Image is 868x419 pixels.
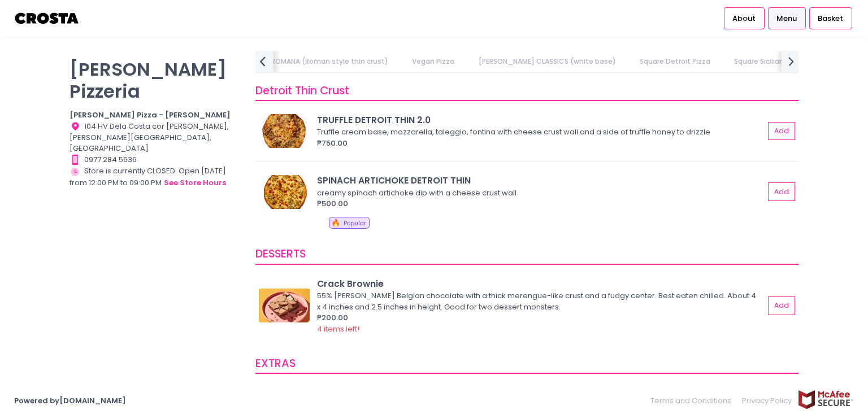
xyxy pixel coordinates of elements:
p: [PERSON_NAME] Pizzeria [70,58,241,102]
span: 🔥 [331,217,340,228]
a: Square Detroit Pizza [628,51,721,72]
img: Crack Brownie [259,289,310,322]
a: Terms and Conditions [650,390,737,412]
div: 104 HV Dela Costa cor [PERSON_NAME], [PERSON_NAME][GEOGRAPHIC_DATA], [GEOGRAPHIC_DATA] [70,121,241,154]
a: TONDA ROMANA (Roman style thin crust) [235,51,400,72]
a: Privacy Policy [737,390,798,412]
div: Store is currently CLOSED. Open [DATE] from 12:00 PM to 09:00 PM [70,165,241,189]
button: see store hours [163,177,227,189]
span: Detroit Thin Crust [255,83,349,98]
a: About [724,7,765,29]
b: [PERSON_NAME] Pizza - [PERSON_NAME] [70,110,231,120]
div: TRUFFLE DETROIT THIN 2.0 [317,114,764,126]
a: Menu [768,7,806,29]
span: Basket [818,13,843,24]
button: Add [768,296,795,315]
div: 55% [PERSON_NAME] Belgian chocolate with a thick merengue-like crust and a fudgy center. Best eat... [317,290,761,312]
a: Square Sicilian Pizza [723,51,815,72]
img: mcafee-secure [797,390,854,409]
span: EXTRAS [255,356,296,371]
div: 0977 284 5636 [70,154,241,165]
img: logo [14,8,80,28]
a: [PERSON_NAME] CLASSICS (white base) [467,51,627,72]
span: About [732,13,756,24]
div: SPINACH ARTICHOKE DETROIT THIN [317,174,764,187]
span: Popular [344,219,366,228]
button: Add [768,122,795,141]
span: DESSERTS [255,246,306,261]
span: Menu [776,13,797,24]
div: Crack Brownie [317,277,764,290]
div: Truffle cream base, mozzarella, taleggio, fontina with cheese crust wall and a side of truffle ho... [317,126,761,138]
div: ₱200.00 [317,312,764,324]
a: Powered by[DOMAIN_NAME] [14,395,126,406]
a: Vegan Pizza [401,51,466,72]
div: ₱500.00 [317,198,764,209]
img: TRUFFLE DETROIT THIN 2.0 [259,114,310,148]
button: Add [768,182,795,201]
img: SPINACH ARTICHOKE DETROIT THIN [259,175,310,209]
div: creamy spinach artichoke dip with a cheese crust wall [317,187,761,199]
span: 4 items left! [317,324,359,334]
div: ₱750.00 [317,138,764,149]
